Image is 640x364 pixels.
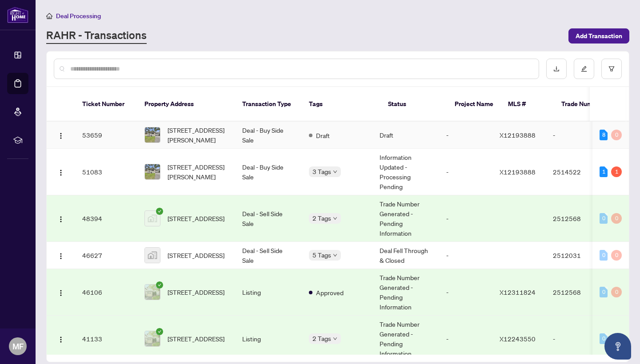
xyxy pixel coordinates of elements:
div: 0 [600,333,608,344]
span: X12243550 [500,335,536,343]
button: Logo [54,285,68,299]
td: Trade Number Generated - Pending Information [372,316,439,362]
td: 48394 [75,195,137,242]
img: Logo [57,216,64,223]
img: thumbnail-img [145,211,160,226]
span: down [333,216,337,221]
td: Draft [372,122,439,149]
th: MLS # [501,87,554,122]
button: Logo [54,128,68,142]
td: - [439,122,492,149]
td: - [439,316,492,362]
td: Trade Number Generated - Pending Information [372,195,439,242]
span: home [46,13,52,19]
img: thumbnail-img [145,127,160,142]
button: filter [601,59,622,79]
button: Add Transaction [568,28,629,44]
td: 2514522 [546,149,608,195]
a: RAHR - Transactions [46,28,147,44]
span: [STREET_ADDRESS][PERSON_NAME] [168,125,228,145]
span: Deal Processing [56,12,101,20]
div: 0 [611,130,622,140]
div: 0 [611,213,622,224]
td: 2512031 [546,242,608,269]
span: down [333,170,337,174]
td: Listing [235,316,302,362]
span: 3 Tags [312,166,331,177]
td: 53659 [75,122,137,149]
div: 0 [600,213,608,224]
div: 1 [611,166,622,177]
div: 0 [600,287,608,297]
span: X12193888 [500,168,536,176]
td: - [439,242,492,269]
span: [STREET_ADDRESS] [168,287,224,297]
span: Add Transaction [576,29,622,43]
td: Trade Number Generated - Pending Information [372,269,439,316]
th: Transaction Type [235,87,302,122]
button: Logo [54,332,68,346]
th: Property Address [137,87,235,122]
th: Tags [302,87,381,122]
span: X12193888 [500,131,536,139]
td: - [439,149,492,195]
span: down [333,253,337,257]
span: [STREET_ADDRESS][PERSON_NAME] [168,162,228,182]
th: Project Name [448,87,501,122]
td: Deal - Buy Side Sale [235,149,302,195]
span: [STREET_ADDRESS] [168,250,224,260]
button: Logo [54,165,68,179]
button: Logo [54,248,68,262]
img: Logo [57,169,64,176]
img: thumbnail-img [145,164,160,179]
button: Open asap [604,333,631,360]
div: 0 [600,250,608,261]
button: Logo [54,211,68,226]
td: Deal - Sell Side Sale [235,195,302,242]
button: download [546,59,567,79]
span: edit [581,66,587,72]
img: Logo [57,289,64,297]
span: [STREET_ADDRESS] [168,214,224,223]
span: check-circle [156,281,163,289]
td: Information Updated - Processing Pending [372,149,439,195]
div: 1 [600,166,608,177]
span: download [553,66,560,72]
td: - [439,269,492,316]
td: 51083 [75,149,137,195]
span: check-circle [156,328,163,335]
span: Draft [316,131,330,140]
td: 2512568 [546,269,608,316]
span: 5 Tags [312,250,331,260]
td: 46627 [75,242,137,269]
td: 46106 [75,269,137,316]
span: down [333,336,337,341]
span: filter [608,66,615,72]
td: 2512568 [546,195,608,242]
td: Deal Fell Through & Closed [372,242,439,269]
img: Logo [57,253,64,260]
td: - [439,195,492,242]
span: Approved [316,288,344,297]
img: Logo [57,132,64,139]
span: 2 Tags [312,333,331,344]
td: - [546,316,608,362]
img: thumbnail-img [145,331,160,346]
span: 2 Tags [312,213,331,223]
td: Deal - Buy Side Sale [235,122,302,149]
td: - [546,122,608,149]
th: Status [381,87,448,122]
span: X12311824 [500,288,536,296]
th: Trade Number [554,87,616,122]
div: 0 [611,250,622,261]
span: check-circle [156,208,163,215]
span: MF [12,340,24,352]
img: thumbnail-img [145,285,160,300]
button: edit [574,59,594,79]
td: Deal - Sell Side Sale [235,242,302,269]
img: thumbnail-img [145,248,160,263]
th: Ticket Number [75,87,137,122]
span: [STREET_ADDRESS] [168,334,224,344]
img: Logo [57,336,64,343]
img: logo [7,7,28,23]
